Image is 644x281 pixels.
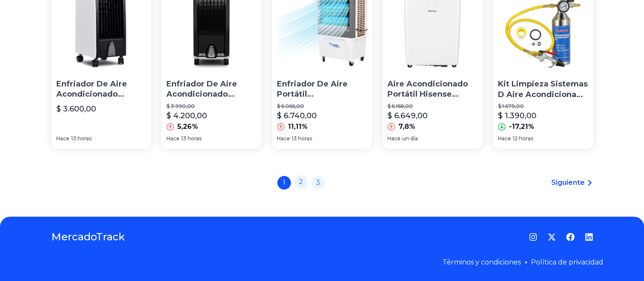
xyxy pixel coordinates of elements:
[292,135,312,142] span: 13 horas
[277,79,367,100] p: Enfriador De Aire Portátil Acondicionado Ventilador frío 33l
[513,135,533,142] span: 12 horas
[498,135,511,142] span: Hace
[71,135,91,142] span: 13 horas
[387,135,401,142] span: Hace
[177,122,198,132] p: 5,26%
[294,175,308,189] a: 2
[498,79,588,100] p: Kit Limpieza Sistemas D Aire Acondicionado Gas Refrigerante
[166,103,257,110] p: $ 3.990,00
[51,230,125,244] a: MercadoTrack
[56,103,96,115] p: $ 3.600,00
[547,233,556,241] a: Twitter
[181,135,202,142] span: 13 horas
[398,122,415,132] p: 7,8%
[585,233,593,241] a: LinkedIn
[277,135,290,142] span: Hace
[402,135,418,142] span: un día
[551,178,593,188] a: Siguiente
[166,135,180,142] span: Hace
[442,258,521,266] a: Términos y condiciones
[166,79,257,100] p: Enfriador De Aire Acondicionado Portátil Control Remoto Time
[288,122,308,132] p: 11,11%
[56,135,69,142] span: Hace
[529,233,537,241] a: Instagram
[498,103,588,110] p: $ 1.679,00
[166,110,207,122] p: $ 4.200,00
[566,233,575,241] a: Facebook
[277,110,317,122] p: $ 6.740,00
[551,178,585,188] span: Siguiente
[311,176,325,189] a: 3
[509,122,534,132] p: -17,21%
[387,79,478,100] p: Aire Acondicionado Portátil Hisense Ap55023hr1gd 8000 Btu
[498,110,536,122] p: $ 1.390,00
[387,110,428,122] p: $ 6.649,00
[531,258,603,266] a: Política de privacidad
[277,103,367,110] p: $ 6.066,00
[387,103,478,110] p: $ 6.168,00
[56,79,146,100] p: Enfriador De Aire Acondicionado Portátil 3 En 1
